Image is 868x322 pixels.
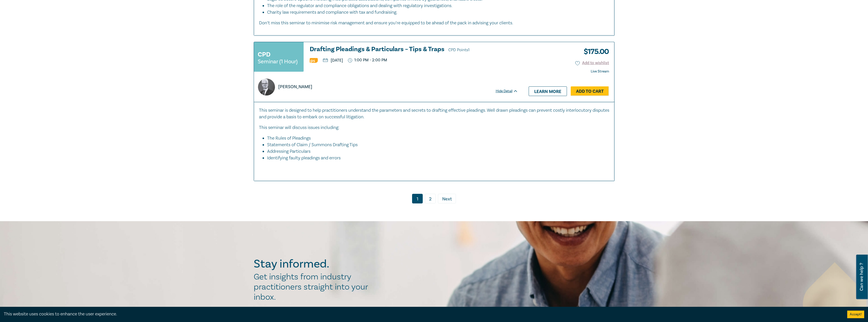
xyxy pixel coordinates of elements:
[438,194,456,203] a: Next
[448,47,470,52] span: CPD Points 1
[267,9,609,16] li: Charity law requirements and compliance with tax and fundraising.
[267,155,609,161] li: Identifying faulty pleadings and errors
[267,148,604,155] li: Addressing Particulars
[310,46,518,53] a: Drafting Pleadings & Particulars – Tips & Traps CPD Points1
[258,59,298,64] small: Seminar (1 Hour)
[575,60,609,66] button: Add to wishlist
[310,58,318,63] img: Professional Skills
[259,107,609,120] p: This seminar is designed to help practitioners understand the parameters and secrets to drafting ...
[348,58,387,63] p: 1:00 PM - 2:00 PM
[267,135,604,142] li: The Rules of Pleadings
[258,79,275,96] img: https://s3.ap-southeast-2.amazonaws.com/leo-cussen-store-production-content/Contacts/Warren%20Smi...
[425,194,436,203] a: 2
[259,124,609,131] p: This seminar will discuss issues including:
[4,311,840,317] div: This website uses cookies to enhance the user experience.
[571,86,609,96] a: Add to Cart
[258,50,270,59] h3: CPD
[267,142,604,148] li: Statements of Claim / Summons Drafting Tips
[591,69,609,74] strong: Live Stream
[278,84,312,90] p: [PERSON_NAME]
[267,3,604,9] li: The role of the regulator and compliance obligations and dealing with regulatory investigations.
[847,311,864,318] button: Accept cookies
[442,196,452,202] span: Next
[323,58,343,62] p: [DATE]
[310,46,518,53] h3: Drafting Pleadings & Particulars – Tips & Traps
[259,20,609,26] p: Don’t miss this seminar to minimise risk management and ensure you’re equipped to be ahead of the...
[580,46,609,58] h3: $ 175.00
[254,272,373,302] h2: Get insights from industry practitioners straight into your inbox.
[859,258,864,296] span: Can we help ?
[529,86,567,96] a: Learn more
[496,89,524,94] div: Hide Detail
[412,194,423,203] a: 1
[254,257,373,271] h2: Stay informed.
